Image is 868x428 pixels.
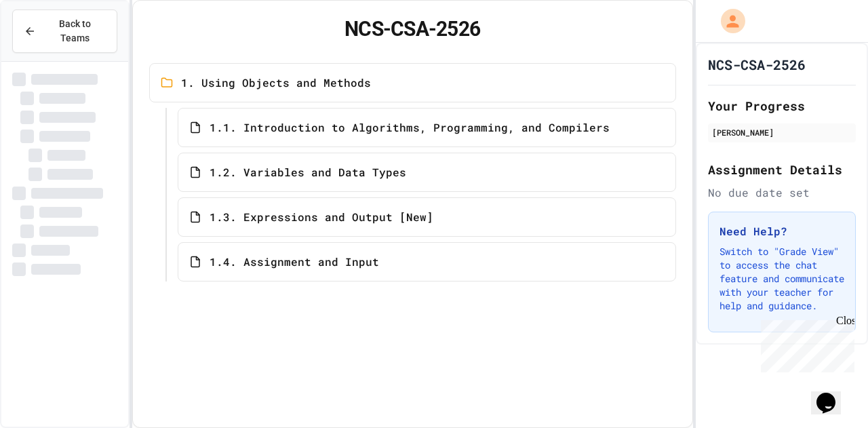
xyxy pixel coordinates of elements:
h3: Need Help? [719,223,844,239]
span: 1.3. Expressions and Output [New] [210,209,433,225]
iframe: chat widget [755,315,854,372]
a: 1.2. Variables and Data Types [178,153,676,192]
span: 1.1. Introduction to Algorithms, Programming, and Compilers [210,119,610,136]
h1: NCS-CSA-2526 [708,55,806,74]
span: 1.2. Variables and Data Types [210,164,406,180]
div: No due date set [708,184,856,201]
a: 1.3. Expressions and Output [New] [178,197,676,237]
div: [PERSON_NAME] [712,126,852,138]
h2: Assignment Details [708,160,856,179]
h1: NCS-CSA-2526 [149,17,676,41]
p: Switch to "Grade View" to access the chat feature and communicate with your teacher for help and ... [719,245,844,313]
span: 1. Using Objects and Methods [181,75,371,91]
h2: Your Progress [708,96,856,115]
a: 1.1. Introduction to Algorithms, Programming, and Compilers [178,108,676,147]
span: Back to Teams [44,17,106,45]
a: 1.4. Assignment and Input [178,242,676,281]
button: Back to Teams [12,9,117,53]
div: My Account [707,5,749,37]
iframe: chat widget [811,374,854,414]
span: 1.4. Assignment and Input [210,254,379,270]
div: Chat with us now!Close [5,5,94,86]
